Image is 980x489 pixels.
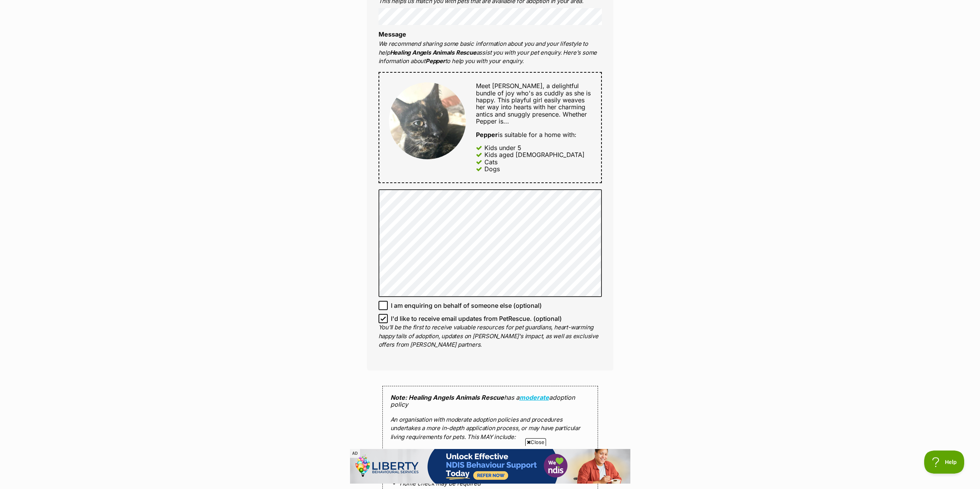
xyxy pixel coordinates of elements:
[484,144,521,151] div: Kids under 5
[391,301,542,310] span: I am enquiring on behalf of someone else (optional)
[525,438,546,446] span: Close
[390,394,504,401] strong: Note: Healing Angels Animals Rescue
[476,131,498,139] strong: Pepper
[379,30,406,38] label: Message
[1,1,7,7] img: consumer-privacy-logo.png
[272,0,280,6] img: iconc.png
[390,49,476,56] strong: Healing Angels Animals Rescue
[273,1,280,7] a: Privacy Notification
[476,82,591,104] span: Meet [PERSON_NAME], a delightful bundle of joy who's as cuddly as she is happy.
[924,451,965,474] iframe: Help Scout Beacon - Open
[390,416,590,442] p: An organisation with moderate adoption policies and procedures undertakes a more in-depth applica...
[476,96,587,125] span: This playful girl easily weaves her way into hearts with her charming antics and snuggly presence...
[484,151,585,158] div: Kids aged [DEMOGRAPHIC_DATA]
[426,57,445,65] strong: Pepper
[379,40,602,66] p: We recommend sharing some basic information about you and your lifestyle to help assist you with ...
[379,323,602,349] p: You'll be the first to receive valuable resources for pet guardians, heart-warming happy tails of...
[389,82,466,159] img: Pepper
[519,394,549,401] a: moderate
[484,159,498,165] div: Cats
[476,131,591,138] div: is suitable for a home with:
[484,165,500,172] div: Dogs
[273,1,280,7] img: consumer-privacy-logo.png
[391,314,562,323] span: I'd like to receive email updates from PetRescue. (optional)
[350,449,360,458] span: AD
